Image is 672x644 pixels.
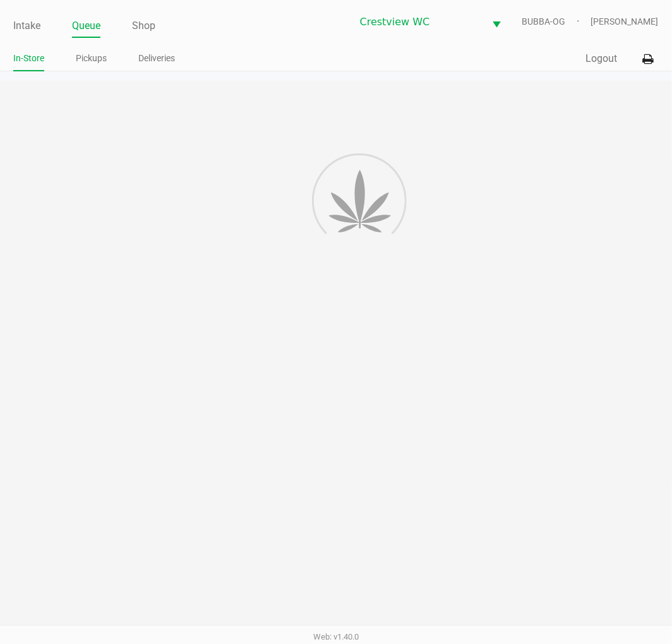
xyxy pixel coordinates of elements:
a: Queue [72,17,100,35]
button: Logout [586,51,618,66]
span: [PERSON_NAME] [591,15,659,28]
a: In-Store [13,51,44,66]
span: Web: v1.40.0 [313,632,359,641]
a: Deliveries [138,51,175,66]
span: Crestview WC [360,15,477,30]
a: Shop [132,17,155,35]
a: Pickups [76,51,107,66]
a: Intake [13,17,40,35]
button: Select [485,7,509,37]
span: BUBBA-OG [522,15,591,28]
